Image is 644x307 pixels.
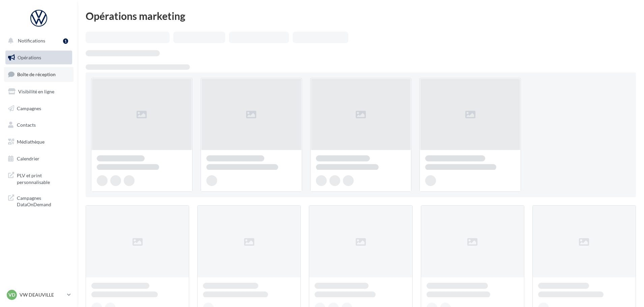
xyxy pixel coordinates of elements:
[17,71,56,77] span: Boîte de réception
[4,135,74,149] a: Médiathèque
[17,105,41,111] span: Campagnes
[5,288,72,301] a: VD VW DEAUVILLE
[4,101,74,116] a: Campagnes
[4,34,71,48] button: Notifications 1
[17,193,69,208] span: Campagnes DataOnDemand
[4,118,74,132] a: Contacts
[63,38,68,44] div: 1
[18,38,45,43] span: Notifications
[4,85,74,99] a: Visibilité en ligne
[17,139,45,145] span: Médiathèque
[17,156,39,161] span: Calendrier
[4,51,74,65] a: Opérations
[4,168,74,188] a: PLV et print personnalisable
[4,67,74,82] a: Boîte de réception
[17,122,36,128] span: Contacts
[18,89,54,94] span: Visibilité en ligne
[20,291,64,298] p: VW DEAUVILLE
[17,171,69,185] span: PLV et print personnalisable
[4,191,74,211] a: Campagnes DataOnDemand
[8,291,15,298] span: VD
[4,152,74,166] a: Calendrier
[18,55,41,60] span: Opérations
[86,11,636,21] div: Opérations marketing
